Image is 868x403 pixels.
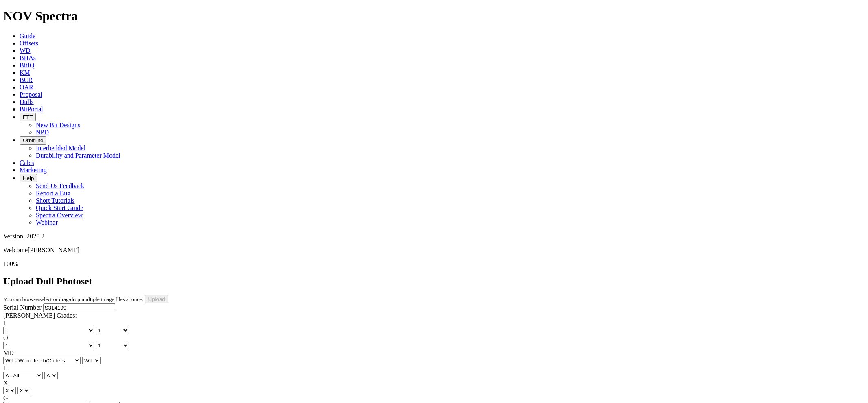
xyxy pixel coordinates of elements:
[3,304,42,311] label: Serial Number
[20,91,42,98] a: Proposal
[23,137,43,143] span: OrbitLite
[20,167,47,173] a: Marketing
[3,296,143,302] small: You can browse/select or drag/drop multiple image files at once.
[20,40,38,47] a: Offsets
[3,349,14,356] label: MD
[3,312,865,319] div: [PERSON_NAME] Grades:
[20,174,37,182] button: Help
[23,175,34,181] span: Help
[20,62,34,69] a: BitIQ
[20,159,34,166] a: Calcs
[3,394,8,401] label: G
[20,47,31,54] a: WD
[20,54,36,61] a: BHAs
[36,212,83,219] a: Spectra Overview
[3,319,5,326] label: I
[20,32,35,39] a: Guide
[23,114,33,120] span: FTT
[145,295,168,303] input: Upload
[3,233,865,240] div: Version: 2025.2
[36,204,83,211] a: Quick Start Guide
[36,129,49,136] a: NPD
[36,121,80,128] a: New Bit Designs
[3,276,865,287] h2: Upload Dull Photoset
[36,197,75,204] a: Short Tutorials
[28,247,79,253] span: [PERSON_NAME]
[36,182,84,189] a: Send Us Feedback
[3,364,7,371] label: L
[36,219,58,226] a: Webinar
[36,190,70,197] a: Report a Bug
[20,84,33,91] a: OAR
[3,9,865,24] h1: NOV Spectra
[3,334,8,341] label: O
[20,98,34,105] a: Dulls
[36,145,85,152] a: Interbedded Model
[20,76,33,83] a: BCR
[3,260,18,267] span: 100%
[20,106,43,113] a: BitPortal
[3,247,865,254] p: Welcome
[3,379,8,386] label: X
[20,113,36,121] button: FTT
[20,136,46,145] button: OrbitLite
[20,69,30,76] a: KM
[36,152,120,159] a: Durability and Parameter Model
